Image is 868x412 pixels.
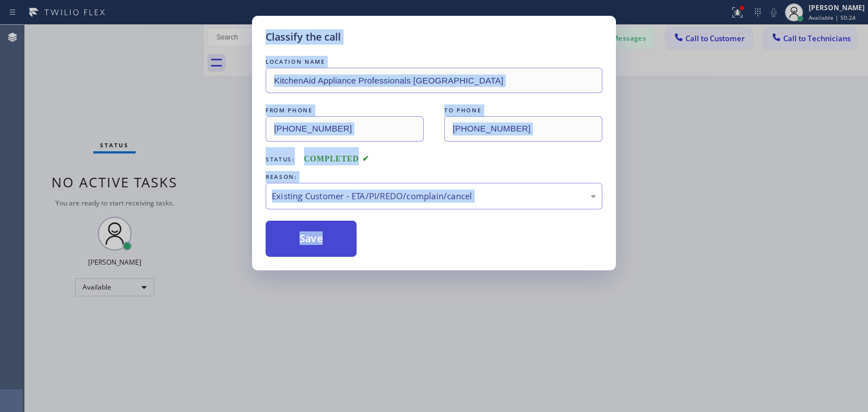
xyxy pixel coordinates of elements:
span: COMPLETED [304,155,370,163]
div: FROM PHONE [266,104,424,116]
input: From phone [266,116,424,142]
button: Save [266,221,357,257]
span: Status: [266,155,295,163]
div: REASON: [266,171,602,183]
div: Existing Customer - ETA/PI/REDO/complain/cancel [272,190,596,203]
h5: Classify the call [266,29,341,45]
input: To phone [444,116,602,142]
div: TO PHONE [444,104,602,116]
div: LOCATION NAME [266,56,602,68]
